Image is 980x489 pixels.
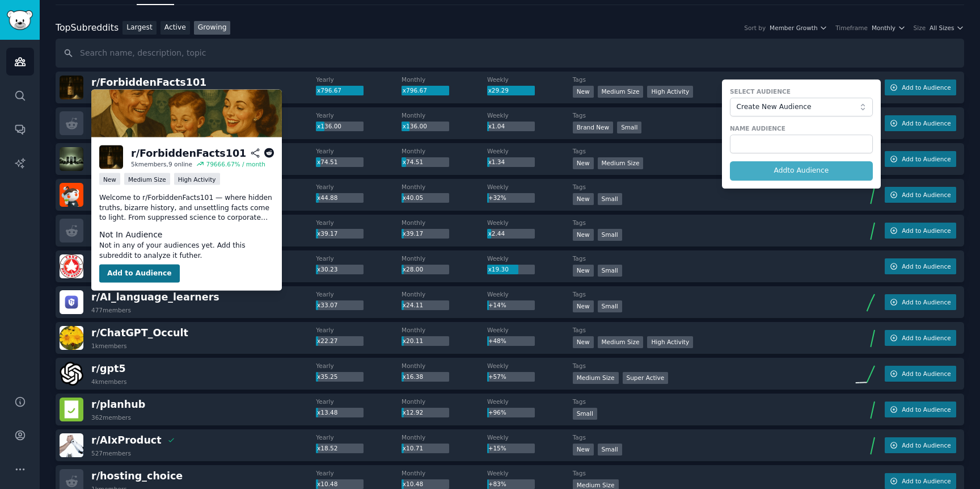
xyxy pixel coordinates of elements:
span: r/ hosting_choice [91,470,183,482]
dt: Yearly [316,147,402,155]
p: Welcome to r/ForbiddenFacts101 — where hidden truths, bizarre history, and unsettling facts come ... [99,193,274,223]
dt: Weekly [487,326,573,334]
img: ChatGPT_Occult [60,326,83,350]
span: x40.05 [403,194,423,201]
button: Add to Audience [99,265,180,283]
dt: Yearly [316,362,402,370]
img: AIxProduct [60,433,83,457]
span: Add to Audience [902,406,951,413]
span: Create New Audience [736,102,860,112]
span: x136.00 [403,123,427,129]
span: Add to Audience [902,477,951,485]
img: GummySearch logo [7,10,33,30]
button: Add to Audience [885,330,956,346]
dt: Tags [573,326,829,334]
div: Small [598,300,622,312]
div: 527 members [91,449,131,457]
dt: Yearly [316,398,402,406]
dt: Weekly [487,183,573,191]
span: Add to Audience [902,155,951,163]
img: ForbiddenFacts101 [99,145,123,169]
span: Add to Audience [902,441,951,449]
span: x796.67 [317,87,341,94]
dt: Tags [573,362,829,370]
div: New [573,300,594,312]
div: Brand New [573,122,614,133]
img: AI_language_learners [60,290,83,314]
span: x13.48 [317,409,337,416]
div: Small [573,408,597,420]
div: Medium Size [598,157,644,169]
dt: Yearly [316,290,402,298]
button: Add to Audience [885,151,956,167]
div: 1k members [91,342,127,350]
span: x30.23 [317,266,337,273]
dt: Monthly [402,398,487,406]
span: r/ planhub [91,399,145,410]
span: x16.38 [403,373,423,380]
div: New [573,193,594,205]
dt: Tags [573,433,829,441]
span: x35.25 [317,373,337,380]
dt: Monthly [402,254,487,262]
dt: Yearly [316,219,402,227]
dt: Yearly [316,76,402,83]
div: High Activity [647,336,693,348]
div: Medium Size [598,86,644,98]
div: High Activity [647,86,693,98]
span: x39.17 [403,230,423,237]
button: Add to Audience [885,294,956,310]
span: x19.30 [488,266,509,273]
div: 5k members, 9 online [131,160,192,168]
span: r/ AI_language_learners [91,291,219,303]
label: Select Audience [730,87,873,95]
dt: Weekly [487,219,573,227]
dd: Not in any of your audiences yet. Add this subreddit to analyze it futher. [99,241,274,261]
div: New [99,173,120,185]
dt: Weekly [487,290,573,298]
dt: Tags [573,469,829,477]
dt: Monthly [402,219,487,227]
a: Growing [194,21,231,35]
dt: Tags [573,219,829,227]
dt: Weekly [487,76,573,83]
button: Add to Audience [885,366,956,382]
div: Size [914,24,926,32]
div: 477 members [91,306,131,314]
dt: Weekly [487,362,573,370]
span: Add to Audience [902,227,951,235]
div: Top Subreddits [56,21,119,35]
button: Member Growth [770,24,827,32]
span: x10.48 [403,480,423,487]
span: Add to Audience [902,191,951,199]
div: Timeframe [835,24,868,32]
div: 362 members [91,413,131,421]
div: New [573,444,594,455]
label: Name Audience [730,124,873,132]
span: x22.27 [317,337,337,344]
button: Create New Audience [730,98,873,117]
span: +15% [488,445,506,452]
dt: Tags [573,147,829,155]
span: Add to Audience [902,370,951,378]
span: All Sizes [930,24,954,32]
button: Add to Audience [885,402,956,417]
dt: Weekly [487,433,573,441]
span: x20.11 [403,337,423,344]
span: +57% [488,373,506,380]
div: Medium Size [124,173,170,185]
div: New [573,86,594,98]
div: 79666.67 % / month [206,160,265,168]
div: Small [598,444,622,455]
dt: Monthly [402,469,487,477]
span: +14% [488,302,506,308]
button: Monthly [872,24,906,32]
button: Add to Audience [885,80,956,95]
button: Add to Audience [885,187,956,203]
dt: Tags [573,254,829,262]
span: +48% [488,337,506,344]
dt: Monthly [402,76,487,83]
div: New [573,229,594,241]
span: Add to Audience [902,262,951,270]
img: gpt5 [60,362,83,386]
